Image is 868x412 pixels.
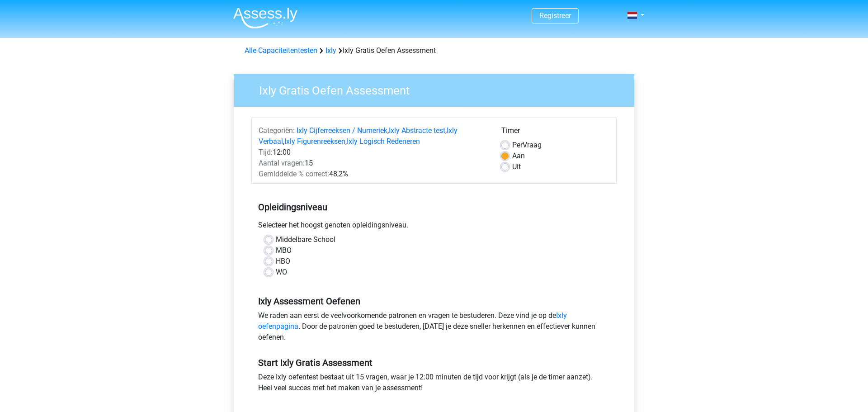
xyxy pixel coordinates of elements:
[501,125,609,140] div: Timer
[233,7,297,28] img: Assessly
[276,256,290,267] label: HBO
[512,151,525,161] label: Aan
[539,11,571,20] a: Registreer
[251,220,617,234] div: Selecteer het hoogst genoten opleidingsniveau.
[284,137,345,146] a: Ixly Figurenreeksen
[347,137,420,146] a: Ixly Logisch Redeneren
[512,140,542,151] label: Vraag
[241,45,627,56] div: Ixly Gratis Oefen Assessment
[276,267,287,278] label: WO
[259,170,329,178] span: Gemiddelde % correct:
[297,126,387,135] a: Ixly Cijferreeksen / Numeriek
[325,46,336,55] a: Ixly
[259,148,273,156] span: Tijd:
[512,161,521,172] label: Uit
[252,158,495,169] div: 15
[259,126,295,135] span: Categoriën:
[258,198,610,216] h5: Opleidingsniveau
[252,147,495,158] div: 12:00
[251,310,617,346] div: We raden aan eerst de veelvoorkomende patronen en vragen te bestuderen. Deze vind je op de . Door...
[245,46,317,55] a: Alle Capaciteitentesten
[276,234,335,245] label: Middelbare School
[252,169,495,180] div: 48,2%
[258,357,610,368] h5: Start Ixly Gratis Assessment
[276,245,292,256] label: MBO
[258,296,610,307] h5: Ixly Assessment Oefenen
[248,80,627,98] h3: Ixly Gratis Oefen Assessment
[389,126,445,135] a: Ixly Abstracte test
[252,125,495,147] div: , , , ,
[512,141,523,149] span: Per
[251,372,617,397] div: Deze Ixly oefentest bestaat uit 15 vragen, waar je 12:00 minuten de tijd voor krijgt (als je de t...
[259,159,305,167] span: Aantal vragen:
